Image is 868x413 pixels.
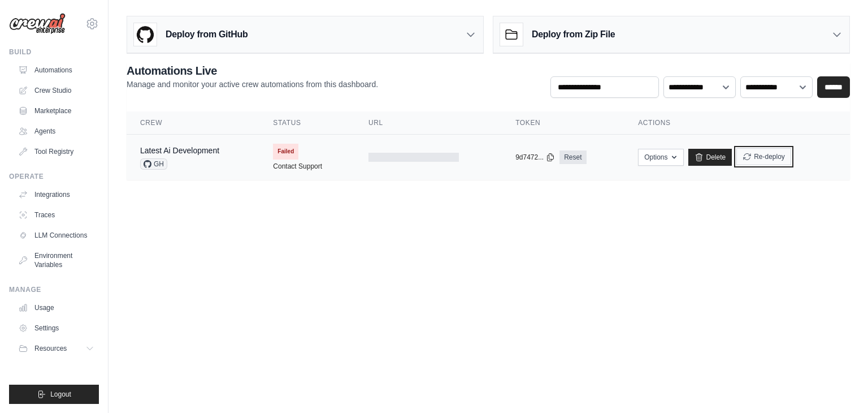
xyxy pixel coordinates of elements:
a: Usage [14,299,99,317]
a: Tool Registry [14,143,99,161]
h3: Deploy from Zip File [532,28,615,41]
div: Build [9,48,99,57]
th: Crew [127,111,259,135]
span: Resources [34,344,67,353]
img: GitHub Logo [134,23,157,46]
h3: Deploy from GitHub [166,28,248,41]
th: Status [259,111,355,135]
span: Failed [273,144,298,160]
a: Contact Support [273,162,322,171]
a: Crew Studio [14,81,99,100]
a: Environment Variables [14,247,99,274]
div: Operate [9,172,99,181]
a: Automations [14,61,99,79]
img: Logo [9,13,66,35]
a: Agents [14,122,99,140]
iframe: Chat Widget [811,359,868,413]
button: Logout [9,385,99,404]
a: Delete [688,149,732,166]
button: Re-deploy [736,148,791,165]
button: 9d7472... [515,153,555,162]
th: URL [355,111,502,135]
button: Resources [14,339,99,358]
th: Token [502,111,624,135]
a: Traces [14,206,99,224]
a: Settings [14,319,99,337]
div: Manage [9,285,99,294]
a: LLM Connections [14,226,99,244]
a: Latest Ai Development [140,146,219,155]
p: Manage and monitor your active crew automations from this dashboard. [127,79,378,90]
th: Actions [624,111,850,135]
a: Marketplace [14,102,99,120]
button: Options [638,149,684,166]
a: Reset [559,150,586,164]
a: Integrations [14,186,99,204]
span: GH [140,158,167,170]
h2: Automations Live [127,63,378,79]
span: Logout [50,390,71,399]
